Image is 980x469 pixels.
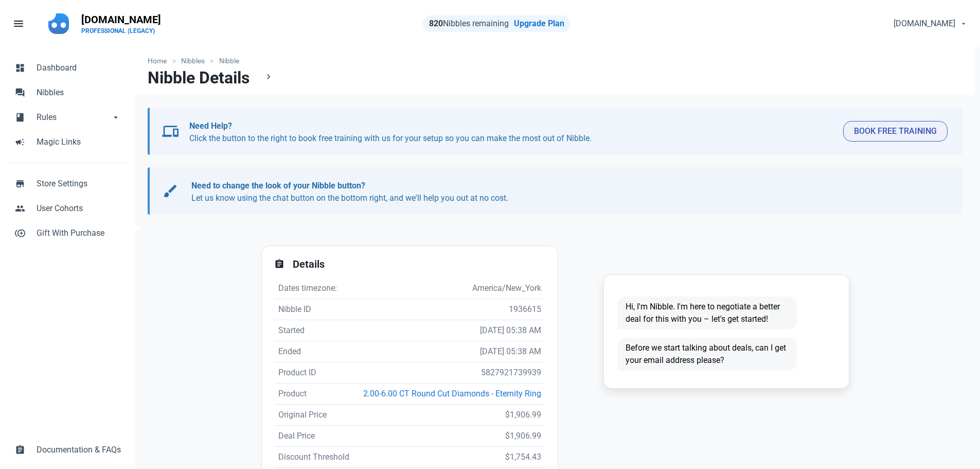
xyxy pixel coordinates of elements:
td: Nibble ID [274,299,355,320]
button: Book Free Training [843,121,948,142]
span: Gift With Purchase [37,227,121,239]
span: Hi, I'm Nibble. I'm here to negotiate a better deal for this with you – let's get started! [617,297,797,329]
a: [DOMAIN_NAME]PROFESSIONAL (LEGACY) [75,8,167,39]
td: [DATE] 05:38 AM [355,320,545,341]
span: people [15,202,25,213]
a: campaignMagic Links [8,130,127,154]
strong: 820 [429,19,443,28]
td: 5827921739939 [355,362,545,384]
span: Dashboard [37,62,121,74]
a: forumNibbles [8,80,127,105]
h2: Details [293,258,545,270]
span: Nibbles [37,86,121,99]
span: arrow_drop_down [111,111,121,121]
span: Store Settings [37,178,121,190]
b: Need to change the look of your Nibble button? [191,181,365,190]
span: $1,754.43 [505,452,541,462]
span: brush [162,183,179,199]
p: Let us know using the chat button on the bottom right, and we'll help you out at no cost. [191,180,938,204]
td: America/New_York [355,278,545,299]
span: dashboard [15,62,25,72]
span: Magic Links [37,136,121,148]
span: menu [12,18,25,30]
td: Dates timezone: [274,278,355,299]
span: Nibbles remaining [429,19,509,28]
span: Documentation & FAQs [37,444,121,456]
a: dashboardDashboard [8,56,127,80]
h1: Nibble Details [148,68,250,87]
span: User Cohorts [37,202,121,215]
td: Product ID [274,362,355,384]
a: 2.00-6.00 CT Round Cut Diamonds - Eternity Ring [363,389,541,398]
button: [DOMAIN_NAME] [885,13,974,34]
a: control_point_duplicateGift With Purchase [8,221,127,246]
a: assignmentDocumentation & FAQs [8,438,127,462]
a: Nibbles [176,56,210,66]
span: assignment [274,259,284,269]
span: forum [15,86,25,97]
td: $1,906.99 [355,405,545,426]
td: Started [274,320,355,341]
nav: breadcrumbs [135,47,975,68]
a: peopleUser Cohorts [8,196,127,221]
span: devices [162,123,179,140]
a: chevron_right [256,68,281,86]
span: assignment [15,444,25,454]
td: 1936615 [355,299,545,320]
span: $1,906.99 [505,431,541,441]
td: Product [274,384,355,405]
td: Deal Price [274,426,355,447]
a: Upgrade Plan [514,19,564,28]
td: [DATE] 05:38 AM [355,341,545,362]
span: store [15,178,25,188]
b: Need Help? [189,121,232,131]
span: campaign [15,136,25,146]
a: bookRulesarrow_drop_down [8,105,127,130]
p: PROFESSIONAL (LEGACY) [81,27,161,35]
span: chevron_right [263,72,274,82]
td: Ended [274,341,355,362]
span: control_point_duplicate [15,227,25,237]
a: Home [148,56,172,66]
span: [DOMAIN_NAME] [894,18,955,30]
a: storeStore Settings [8,171,127,196]
td: Discount Threshold [274,447,355,468]
span: book [15,111,25,121]
td: Original Price [274,405,355,426]
span: Rules [37,111,111,124]
p: [DOMAIN_NAME] [81,12,161,27]
p: Click the button to the right to book free training with us for your setup so you can make the mo... [189,120,835,145]
span: Book Free Training [854,125,937,137]
span: Before we start talking about deals, can I get your email address please? [617,338,797,371]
